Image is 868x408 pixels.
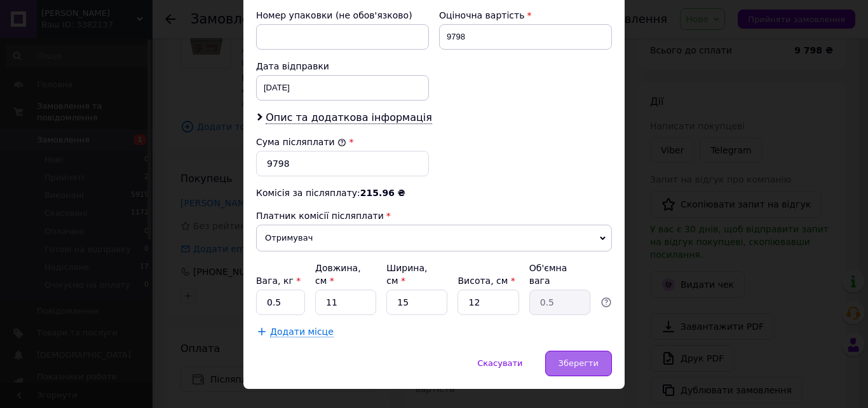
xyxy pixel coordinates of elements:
div: Оціночна вартість [439,9,612,22]
label: Вага, кг [256,276,301,286]
label: Сума післяплати [256,137,346,147]
span: Зберегти [559,358,599,368]
div: Дата відправки [256,60,429,73]
span: Опис та додаткова інформація [266,111,432,124]
span: Скасувати [477,358,522,368]
div: Номер упаковки (не обов'язково) [256,9,429,22]
div: Об'ємна вага [529,262,590,287]
label: Довжина, см [315,263,361,286]
div: Комісія за післяплату: [256,186,612,199]
label: Висота, см [458,276,515,286]
span: Додати місце [270,327,334,337]
span: Платник комісії післяплати [256,211,384,221]
span: 215.96 ₴ [360,188,405,198]
span: Отримувач [256,225,612,251]
label: Ширина, см [386,263,427,286]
